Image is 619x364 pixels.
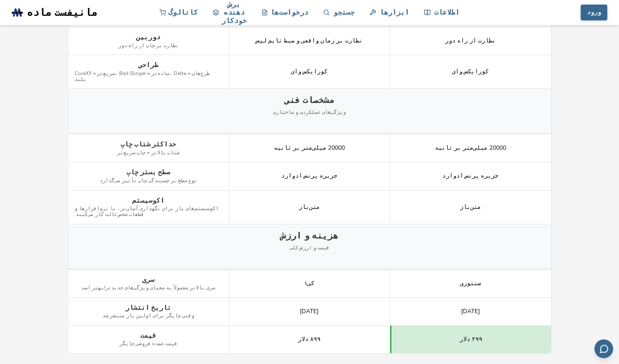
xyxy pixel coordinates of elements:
font: مشخصات فنی [285,94,335,106]
font: کاتالوگ [168,8,198,17]
font: جزیره پرنس ادوارد [442,172,498,180]
font: جستجو [333,8,355,17]
font: جزیره پرنس ادوارد [281,172,337,180]
font: نوع سطح بر چسبندگی چاپ تأثیر می‌گذارد [100,177,198,184]
font: هزینه و ارزش [281,230,338,241]
font: اکوسیستم [132,196,164,205]
font: کورایکس وای [452,68,489,75]
font: نظارت بر چاپ از راه دور [118,42,178,49]
font: مانیفست ماده [27,5,98,20]
font: سنتوری [460,279,481,287]
font: حداکثر شتاب چاپ [120,140,176,149]
font: سری [143,275,155,284]
font: [DATE] [461,307,480,315]
font: قیمت عمده فروشی چاپگر [119,340,177,347]
font: سطح بستر چاپ [127,168,170,177]
font: قیمت [140,331,157,340]
font: 20000 میلی‌متر بر ثانیه [435,144,506,152]
font: وقتی چاپگر برای اولین بار منتشر شد [103,312,194,319]
font: دوربین [136,33,160,42]
font: قیمت و ارزش کلی [290,244,330,251]
font: نظارت بر زمان واقعی و ضبط تایم لپس [256,37,363,45]
font: ۲۹۹ دلار [460,335,483,343]
font: متن‌باز [460,203,481,211]
font: ۸۹۹ دلار [298,335,321,343]
font: ابزارها [380,8,409,17]
font: [DATE] [300,307,319,315]
font: طراحی [138,60,158,70]
font: نظارت از راه دور [445,37,496,45]
font: ورود [587,8,601,16]
button: ارسال بازخورد از طریق ایمیل [594,339,613,358]
font: CoreXY = سریع‌تر، Bed Slinger = ساده‌تر، Delta = طرح‌های بلند [75,70,210,83]
font: کی۱ [304,279,314,287]
font: درخواست‌ها [271,8,308,17]
font: شتاب بالاتر = چاپ سریع‌تر [117,149,179,156]
font: 20000 میلی‌متر بر ثانیه [274,144,345,152]
button: ورود [581,5,607,20]
font: سری بالاتر معمولاً به معنای ویژگی‌های جدیدتر/بهتر است [82,284,215,291]
font: اکوسیستم‌های باز برای نگهداری آسان‌تر، با نرم‌افزارها و قطعات شخص ثالث کار می‌کنند. [75,205,219,218]
font: تاریخ انتشار [125,303,171,312]
font: متن‌باز [299,203,320,211]
font: اطلاعات [434,8,460,17]
font: ویژگی‌های عملکردی و ساختاری [273,109,346,115]
font: کورایکس وای [291,68,328,75]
